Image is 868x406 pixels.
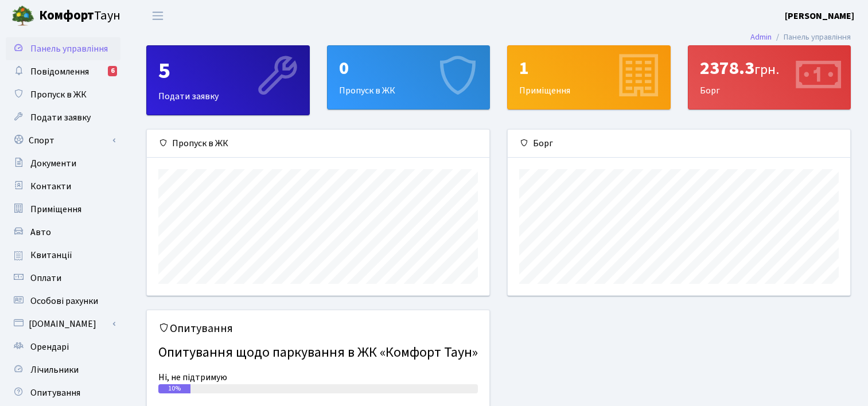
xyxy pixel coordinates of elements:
b: [PERSON_NAME] [785,10,854,22]
div: 2378.3 [700,57,839,79]
span: Таун [39,6,120,26]
span: Пропуск в ЖК [30,88,87,101]
span: грн. [754,60,779,80]
a: 5Подати заявку [146,45,310,115]
a: Admin [750,31,772,43]
div: 10% [158,384,190,393]
span: Подати заявку [30,111,91,124]
a: Пропуск в ЖК [6,83,120,106]
a: Оплати [6,267,120,290]
a: Подати заявку [6,106,120,129]
a: Особові рахунки [6,290,120,313]
a: Приміщення [6,198,120,221]
span: Повідомлення [30,65,89,78]
span: Оплати [30,272,61,284]
a: Опитування [6,381,120,404]
a: Квитанції [6,244,120,267]
div: Ні, не підтримую [158,370,478,384]
div: Борг [688,46,851,109]
h5: Опитування [158,322,478,335]
img: logo.png [11,5,34,28]
a: Спорт [6,129,120,152]
span: Панель управління [30,42,108,55]
a: Авто [6,221,120,244]
div: 1 [519,57,659,79]
div: Приміщення [508,46,670,109]
span: Авто [30,226,51,239]
a: Повідомлення6 [6,60,120,83]
span: Квитанції [30,249,72,261]
div: 6 [108,66,117,76]
span: Документи [30,157,76,170]
button: Переключити навігацію [143,6,172,25]
span: Особові рахунки [30,295,98,307]
a: 0Пропуск в ЖК [327,45,491,110]
div: Пропуск в ЖК [328,46,490,109]
a: Панель управління [6,37,120,60]
div: Пропуск в ЖК [147,130,489,158]
nav: breadcrumb [733,25,868,49]
a: Документи [6,152,120,175]
span: Контакти [30,180,71,193]
span: Опитування [30,387,80,399]
div: Подати заявку [147,46,309,115]
a: Контакти [6,175,120,198]
span: Орендарі [30,341,69,353]
a: Лічильники [6,358,120,381]
h4: Опитування щодо паркування в ЖК «Комфорт Таун» [158,340,478,366]
div: 5 [158,57,298,85]
li: Панель управління [772,31,851,44]
b: Комфорт [39,6,94,25]
span: Лічильники [30,364,79,376]
div: Борг [508,130,850,158]
a: [PERSON_NAME] [785,9,854,23]
a: [DOMAIN_NAME] [6,313,120,335]
span: Приміщення [30,203,81,216]
div: 0 [339,57,478,79]
a: Орендарі [6,335,120,358]
a: 1Приміщення [507,45,671,110]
